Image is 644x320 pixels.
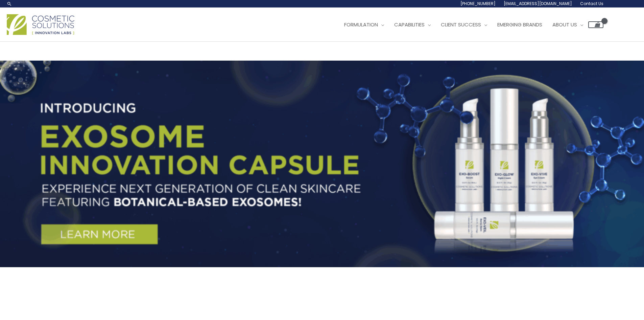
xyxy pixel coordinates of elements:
a: View Shopping Cart, empty [588,21,603,28]
a: Formulation [339,15,389,35]
span: Contact Us [580,1,603,6]
span: [PHONE_NUMBER] [460,1,496,6]
span: Capabilities [394,21,425,28]
a: Client Success [436,15,492,35]
span: About Us [552,21,577,28]
a: Capabilities [389,15,436,35]
nav: Site Navigation [334,15,603,35]
span: Client Success [441,21,481,28]
img: Cosmetic Solutions Logo [7,14,74,35]
span: Emerging Brands [497,21,542,28]
a: Search icon link [7,1,12,6]
a: Emerging Brands [492,15,547,35]
span: [EMAIL_ADDRESS][DOMAIN_NAME] [504,1,572,6]
a: About Us [547,15,588,35]
span: Formulation [344,21,378,28]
